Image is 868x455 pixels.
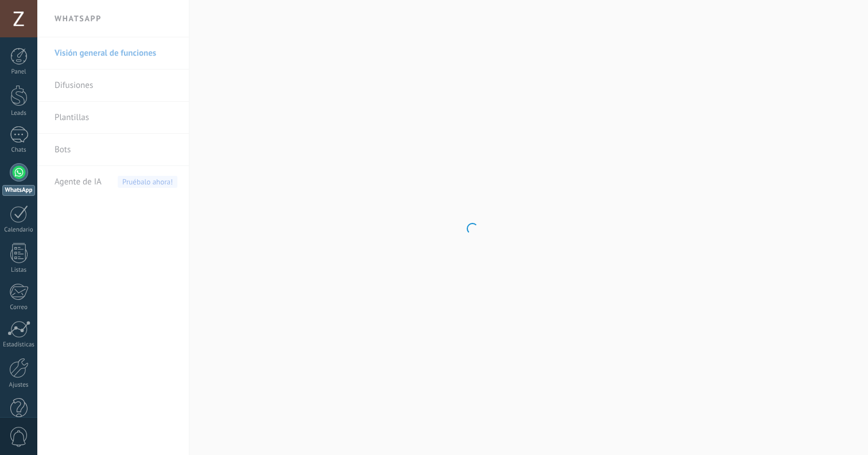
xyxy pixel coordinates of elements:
div: Correo [2,304,36,311]
div: Calendario [2,226,36,234]
div: Ajustes [2,381,36,389]
div: WhatsApp [2,185,35,196]
div: Leads [2,110,36,117]
div: Listas [2,267,36,274]
div: Chats [2,146,36,154]
div: Estadísticas [2,341,36,349]
div: Panel [2,68,36,76]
